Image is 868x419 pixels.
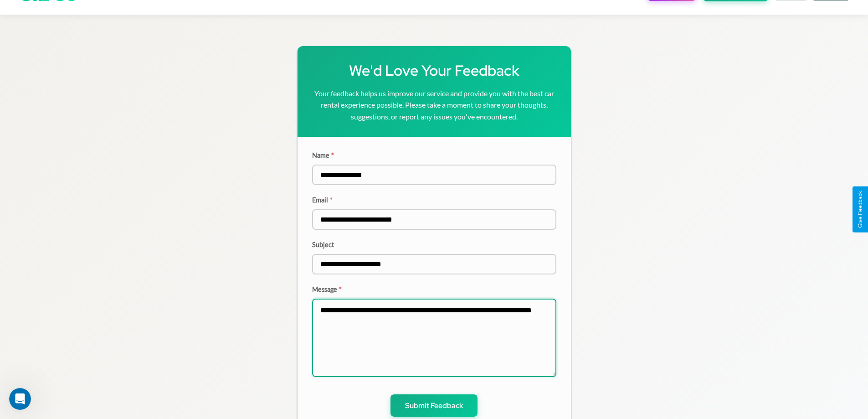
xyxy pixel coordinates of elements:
[312,285,556,293] label: Message
[312,88,556,123] p: Your feedback helps us improve our service and provide you with the best car rental experience po...
[312,151,556,159] label: Name
[312,241,556,248] label: Subject
[312,61,556,80] h1: We'd Love Your Feedback
[9,388,31,410] iframe: Intercom live chat
[390,394,478,417] button: Submit Feedback
[857,191,863,228] div: Give Feedback
[312,196,556,204] label: Email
